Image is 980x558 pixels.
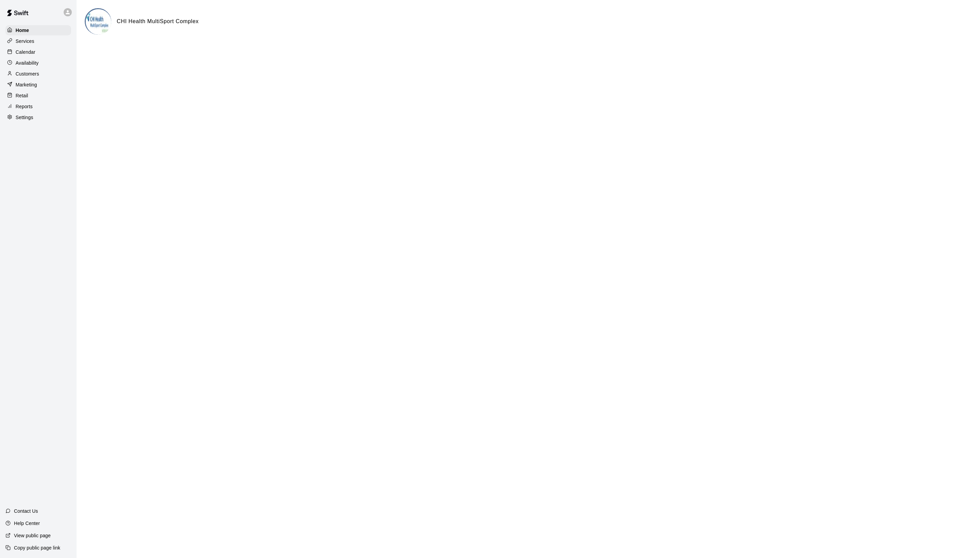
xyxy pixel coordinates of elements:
a: Settings [5,112,71,122]
h6: CHI Health MultiSport Complex [117,17,199,26]
a: Availability [5,58,71,68]
p: Calendar [16,49,35,55]
img: CHI Health MultiSport Complex logo [86,9,111,35]
p: Marketing [16,81,37,88]
a: Calendar [5,47,71,57]
p: Home [16,27,29,34]
p: Services [16,38,34,45]
p: Availability [16,60,39,66]
p: Settings [16,114,33,121]
a: Reports [5,101,71,112]
a: Services [5,36,71,46]
p: Help Center [14,520,40,527]
p: Reports [16,103,33,110]
a: Customers [5,69,71,79]
p: View public page [14,532,51,539]
p: Customers [16,70,39,77]
p: Retail [16,92,28,99]
a: Retail [5,91,71,101]
a: Home [5,25,71,35]
p: Contact Us [14,508,38,514]
a: Marketing [5,80,71,90]
p: Copy public page link [14,544,60,551]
